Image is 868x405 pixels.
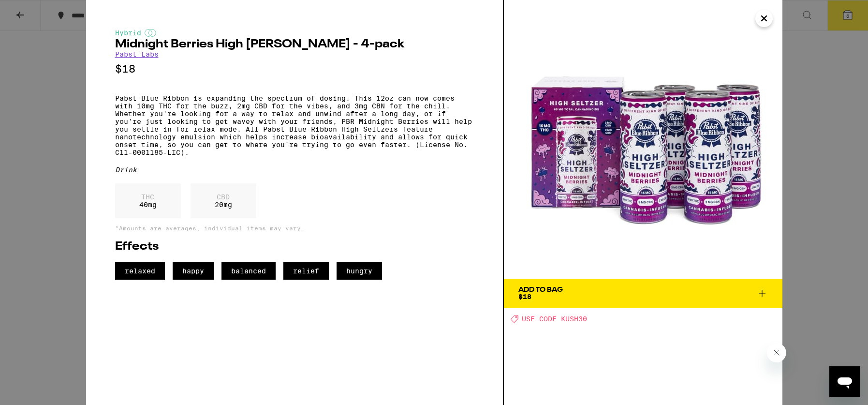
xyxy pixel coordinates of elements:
[504,279,782,308] button: Add To Bag$18
[173,262,214,280] span: happy
[6,7,70,15] span: Hi. Need any help?
[115,39,474,50] h2: Midnight Berries High [PERSON_NAME] - 4-pack
[115,29,474,37] div: Hybrid
[115,50,159,58] a: Pabst Labs
[755,10,773,27] button: Close
[221,262,276,280] span: balanced
[191,183,256,218] div: 20 mg
[115,183,181,218] div: 40 mg
[215,193,232,201] p: CBD
[283,262,329,280] span: relief
[518,293,531,300] span: $18
[115,166,474,174] div: Drink
[115,63,474,75] p: $18
[518,286,563,293] div: Add To Bag
[829,366,860,397] iframe: Button to launch messaging window
[115,225,474,231] p: *Amounts are averages, individual items may vary.
[337,262,382,280] span: hungry
[145,29,156,37] img: hybridColor.svg
[522,315,587,323] span: USE CODE KUSH30
[767,343,786,362] iframe: Close message
[139,193,157,201] p: THC
[115,241,474,253] h2: Effects
[115,262,165,280] span: relaxed
[115,94,474,156] p: Pabst Blue Ribbon is expanding the spectrum of dosing. This 12oz can now comes with 10mg THC for ...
